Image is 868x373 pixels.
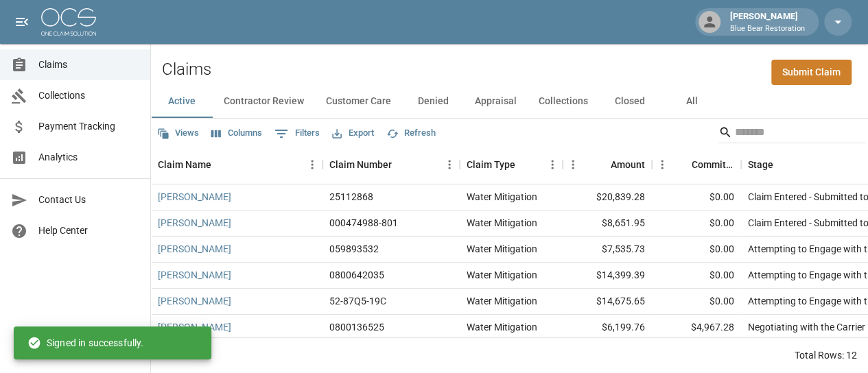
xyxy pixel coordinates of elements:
div: Search [718,121,865,146]
button: Closed [599,85,661,118]
div: 0800642035 [329,268,384,282]
div: $14,675.65 [563,289,652,315]
button: Active [151,85,213,118]
div: [PERSON_NAME] [725,10,810,34]
button: Sort [591,155,611,174]
span: Help Center [38,224,139,238]
div: Water Mitigation [467,216,537,230]
button: Sort [773,155,793,174]
button: Sort [672,155,692,174]
div: $0.00 [652,210,741,237]
a: [PERSON_NAME] [158,242,231,256]
a: [PERSON_NAME] [158,294,231,308]
div: $20,839.28 [563,184,652,210]
button: Export [329,123,377,144]
div: dynamic tabs [151,85,868,118]
button: Refresh [383,123,439,144]
div: Water Mitigation [467,294,537,308]
div: 000474988-801 [329,216,398,230]
div: Claim Type [467,145,515,184]
a: [PERSON_NAME] [158,320,231,334]
button: All [661,85,723,118]
a: Submit Claim [771,60,852,85]
div: $0.00 [652,237,741,263]
div: Water Mitigation [467,268,537,282]
div: Amount [563,145,652,184]
button: Show filters [271,123,323,145]
img: ocs-logo-white-transparent.png [41,8,96,36]
p: Blue Bear Restoration [730,23,805,35]
button: open drawer [8,8,36,36]
div: Negotiating with the Carrier [748,320,865,334]
button: Menu [563,154,583,175]
div: Amount [611,145,645,184]
div: Claim Type [460,145,563,184]
button: Appraisal [464,85,528,118]
button: Menu [652,154,672,175]
div: Committed Amount [692,145,734,184]
button: Menu [302,154,322,175]
button: Menu [439,154,460,175]
div: 25112868 [329,190,373,204]
button: Sort [515,155,535,174]
div: Claim Number [322,145,460,184]
div: 52-87Q5-19C [329,294,386,308]
div: $7,535.73 [563,237,652,263]
div: $4,967.28 [652,315,741,341]
div: $0.00 [652,289,741,315]
div: Total Rows: 12 [795,348,857,362]
div: Water Mitigation [467,320,537,334]
button: Select columns [208,123,266,144]
div: $0.00 [652,184,741,210]
button: Sort [392,155,411,174]
button: Denied [402,85,464,118]
span: Collections [38,88,139,103]
div: Claim Name [158,145,211,184]
div: Water Mitigation [467,242,537,256]
div: 0800136525 [329,320,384,334]
button: Collections [528,85,599,118]
div: Stage [748,145,773,184]
div: 059893532 [329,242,379,256]
span: Claims [38,58,139,72]
button: Sort [211,155,231,174]
h2: Claims [162,60,211,80]
span: Analytics [38,150,139,165]
div: Water Mitigation [467,190,537,204]
div: Committed Amount [652,145,741,184]
button: Menu [542,154,563,175]
div: Claim Name [151,145,322,184]
a: [PERSON_NAME] [158,268,231,282]
button: Contractor Review [213,85,315,118]
a: [PERSON_NAME] [158,190,231,204]
a: [PERSON_NAME] [158,216,231,230]
div: $6,199.76 [563,315,652,341]
button: Customer Care [315,85,402,118]
div: $0.00 [652,263,741,289]
span: Payment Tracking [38,119,139,134]
div: $8,651.95 [563,210,652,237]
button: Views [154,123,202,144]
div: Signed in successfully. [27,330,143,355]
div: $14,399.39 [563,263,652,289]
span: Contact Us [38,193,139,207]
div: Claim Number [329,145,392,184]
